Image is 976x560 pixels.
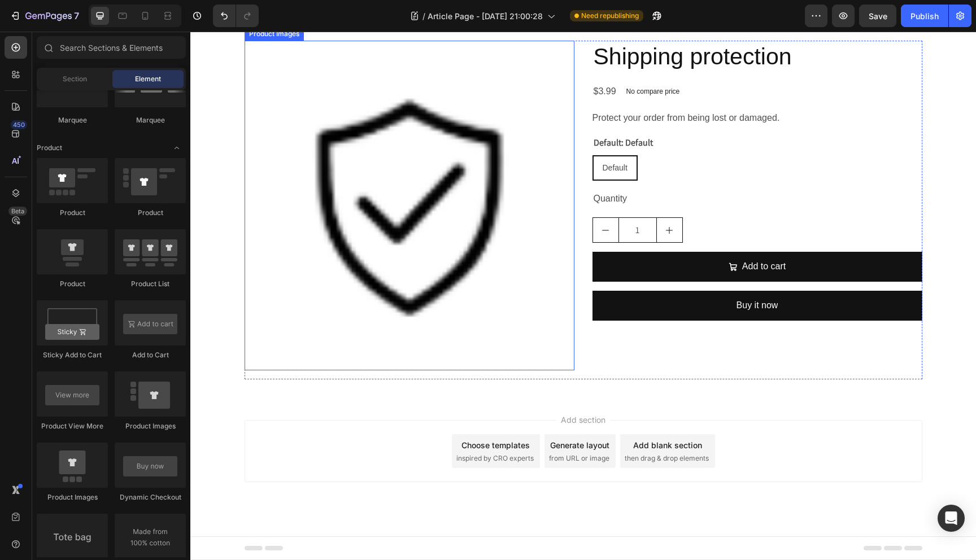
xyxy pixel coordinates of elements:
div: Add to cart [552,227,595,243]
div: Choose templates [271,408,339,419]
div: Product List [115,279,186,289]
div: Add blank section [443,408,512,419]
span: Product [37,143,62,153]
div: Marquee [115,115,186,125]
div: $3.99 [402,51,427,69]
input: Search Sections & Elements [37,36,186,59]
span: / [422,10,425,22]
span: inspired by CRO experts [266,422,343,432]
div: Product View More [37,421,108,431]
button: Publish [901,5,948,27]
div: Product Images [115,421,186,431]
div: Buy it now [546,266,588,282]
div: Product Images [37,492,108,502]
div: Beta [8,207,27,216]
span: from URL or image [359,422,419,432]
div: Product [37,208,108,218]
div: Protect your order from being lost or damaged. [402,78,732,95]
button: Add to cart [402,220,732,250]
button: Save [859,5,896,27]
span: Default [412,132,437,141]
span: Need republishing [581,11,639,21]
span: then drag & drop elements [434,422,518,432]
div: Publish [910,10,939,22]
span: Element [135,74,161,84]
div: Product [37,279,108,289]
span: Article Page - [DATE] 21:00:28 [428,10,543,22]
div: Generate layout [360,408,419,419]
div: Open Intercom Messenger [938,505,965,532]
div: Product [115,208,186,218]
div: Add to Cart [115,350,186,360]
div: Dynamic Checkout [115,492,186,502]
div: Quantity [402,158,732,177]
div: 450 [11,120,27,129]
input: quantity [428,186,467,211]
span: Section [63,74,87,84]
button: increment [467,186,492,211]
h2: Shipping protection [402,9,732,41]
div: Undo/Redo [213,5,259,27]
legend: Default: Default [402,103,464,119]
span: Save [869,11,887,21]
div: Sticky Add to Cart [37,350,108,360]
div: Marquee [37,115,108,125]
p: 7 [74,9,79,23]
button: 7 [5,5,84,27]
button: Buy it now [402,259,732,289]
p: No compare price [436,56,490,63]
span: Add section [366,382,420,394]
button: decrement [403,186,428,211]
iframe: Design area [190,32,976,560]
span: Toggle open [168,139,186,157]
